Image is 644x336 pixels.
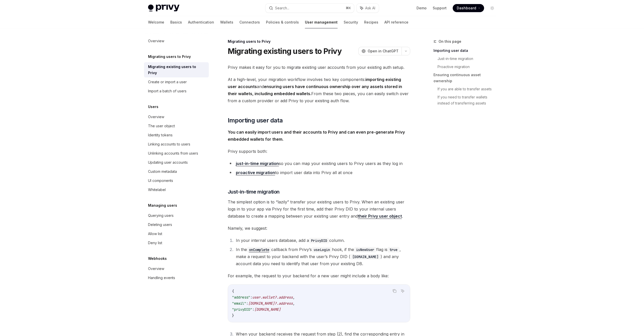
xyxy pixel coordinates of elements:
span: user.wallet?.address [252,295,293,300]
a: Basics [170,16,182,28]
code: PrivyDID [309,238,329,243]
a: Demo [417,6,427,11]
a: proactive migration [236,170,275,175]
a: Connectors [239,16,260,28]
div: Overview [148,266,164,272]
li: In your internal users database, add a column. [234,237,410,244]
button: Ask AI [399,288,406,294]
a: Linking accounts to users [144,140,209,149]
span: "privyDID" [232,307,252,312]
span: Just-in-time migration [228,188,280,195]
span: For example, the request to your backend for a new user might include a body like: [228,272,410,279]
a: Migrating existing users to Privy [144,62,209,77]
li: to import user data into Privy all at once [228,169,410,176]
a: Welcome [148,16,164,28]
div: Import a batch of users [148,88,186,94]
h5: Users [148,104,158,110]
span: : [252,307,254,312]
a: Importing user data [433,47,500,55]
span: The simplest option is to “lazily” transfer your existing users to Privy. When an existing user l... [228,198,410,220]
a: Support [433,6,447,11]
a: Overview [144,36,209,46]
span: Open in ChatGPT [368,49,399,54]
div: Deny list [148,240,162,246]
strong: ensuring users have continuous ownership over any assets stored in their wallets, including embed... [228,84,402,96]
a: Handling events [144,273,209,282]
a: Unlinking accounts from users [144,149,209,158]
a: onComplete [247,247,271,252]
img: light logo [148,5,179,12]
div: Allow list [148,231,162,237]
span: Dashboard [457,6,476,11]
a: Create or import a user [144,77,209,87]
code: onComplete [247,247,271,253]
a: Wallets [220,16,233,28]
div: Search... [275,5,289,11]
div: Migrating existing users to Privy [148,64,206,76]
a: Deny list [144,238,209,247]
span: "address" [232,295,250,300]
span: On this page [439,38,461,45]
a: Recipes [364,16,378,28]
span: Privy supports both: [228,148,410,155]
button: Ask AI [357,4,379,13]
div: UI components [148,178,173,184]
span: At a high-level, your migration workflow involves two key components: and From these two pieces, ... [228,76,410,104]
span: [DOMAIN_NAME]?.address [248,301,293,306]
div: Migrating users to Privy [228,39,410,44]
li: In the callback from Privy’s hook, if the flag is , make a request to your backend with the user’... [234,246,410,267]
a: Allow list [144,229,209,238]
span: , [293,295,295,300]
a: The user object [144,121,209,131]
div: Overview [148,114,164,120]
a: Import a batch of users [144,87,209,96]
a: Proactive migration [438,63,500,71]
a: Updating user accounts [144,158,209,167]
li: so you can map your existing users to Privy users as they log in [228,160,410,167]
a: Overview [144,264,209,273]
button: Copy the contents from the code block [391,288,398,294]
a: Overview [144,112,209,121]
h5: Migrating users to Privy [148,54,191,60]
a: Dashboard [453,4,484,12]
button: Search...⌘K [265,4,354,13]
div: Updating user accounts [148,159,188,165]
a: UI components [144,176,209,185]
div: The user object [148,123,175,129]
button: Toggle dark mode [488,4,496,12]
span: } [232,313,234,318]
a: just-in-time migration [236,161,279,166]
code: isNewUser [354,247,376,253]
span: Importing user data [228,116,283,124]
a: Security [344,16,358,28]
div: Whitelabel [148,187,166,193]
code: true [387,247,400,253]
h5: Managing users [148,202,177,208]
div: Deleting users [148,222,172,228]
a: Querying users [144,211,209,220]
code: useLogin [312,247,332,253]
div: Querying users [148,213,174,219]
code: [DOMAIN_NAME] [350,254,381,260]
a: Identity tokens [144,131,209,140]
a: Ensuring continuous asset ownership [433,71,500,85]
a: API reference [384,16,408,28]
div: Linking accounts to users [148,141,190,147]
div: Handling events [148,275,175,281]
div: Overview [148,38,164,44]
span: ⌘ K [346,6,351,10]
span: : [250,295,252,300]
a: User management [305,16,338,28]
div: Custom metadata [148,169,177,175]
span: Ask AI [365,6,375,11]
a: Policies & controls [266,16,299,28]
a: their Privy user object [358,214,402,219]
button: Open in ChatGPT [358,47,402,55]
h5: Webhooks [148,256,167,262]
div: Create or import a user [148,79,187,85]
span: Namely, we suggest: [228,225,410,232]
a: If you are able to transfer assets [438,85,500,93]
a: Whitelabel [144,185,209,194]
h1: Migrating existing users to Privy [228,47,342,56]
a: Just-in-time migration [438,55,500,63]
